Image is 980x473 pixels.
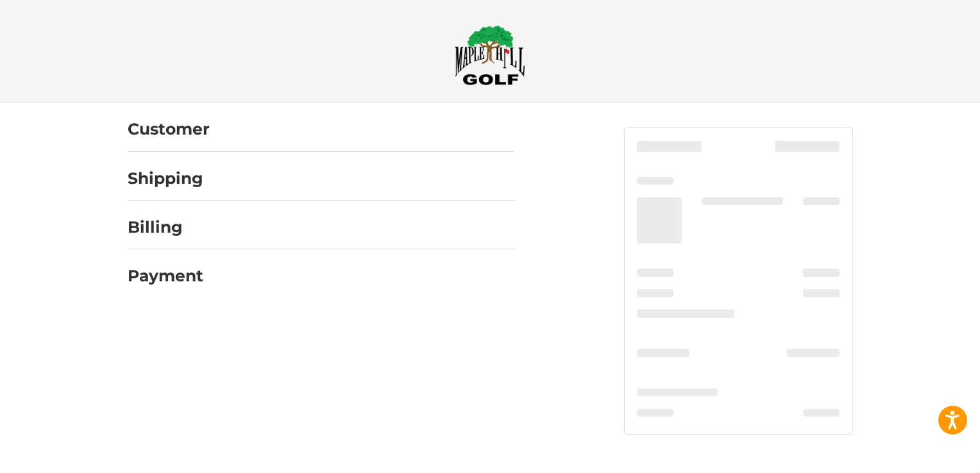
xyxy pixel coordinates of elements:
[128,217,203,237] h2: Billing
[128,266,203,286] h2: Payment
[128,119,210,139] h2: Customer
[455,25,525,85] img: Maple Hill Golf
[874,438,980,473] iframe: Google Customer Reviews
[128,169,203,188] h2: Shipping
